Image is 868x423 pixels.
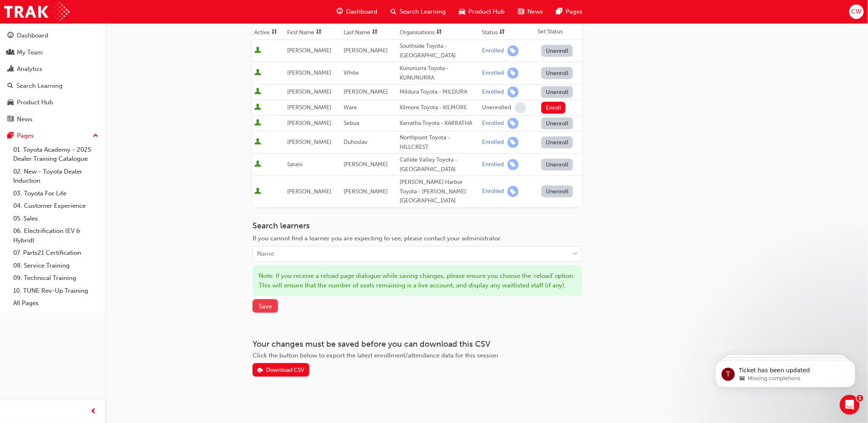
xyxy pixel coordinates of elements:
div: My Team [17,48,43,57]
div: Southside Toyota - [GEOGRAPHIC_DATA] [400,42,479,60]
span: pages-icon [7,132,14,140]
span: learningRecordVerb_NONE-icon [515,102,526,113]
a: pages-iconPages [550,3,589,20]
span: [PERSON_NAME] [344,47,388,54]
a: news-iconNews [511,3,550,20]
span: sorting-icon [316,29,322,36]
div: News [17,115,33,124]
th: Toggle SortBy [286,24,342,40]
div: Dashboard [17,31,48,40]
h3: Search learners [253,221,582,230]
div: Enrolled [482,139,504,146]
span: User is active [254,160,261,169]
a: 06. Electrification (EV & Hybrid) [10,225,102,247]
span: guage-icon [7,32,14,40]
span: learningRecordVerb_ENROLL-icon [508,137,519,148]
button: Pages [3,128,102,143]
span: Dashboard [346,7,377,16]
a: 03. Toyota For Life [10,187,102,200]
span: [PERSON_NAME] [344,188,388,195]
span: Click the button below to export the latest enrollment/attendance data for this session [253,352,498,359]
span: car-icon [459,7,465,17]
button: CW [849,5,864,19]
a: Product Hub [3,95,102,110]
span: Duhoslav [344,139,367,146]
span: 1 [857,395,863,402]
span: Search Learning [400,7,446,16]
div: Enrolled [482,69,504,77]
button: Unenroll [541,136,573,148]
button: Unenroll [541,45,573,57]
iframe: Intercom notifications message [703,343,868,401]
a: News [3,112,102,127]
span: [PERSON_NAME] [344,161,388,168]
span: [PERSON_NAME] [288,69,332,76]
span: sorting-icon [437,29,442,36]
div: Download CSV [266,367,304,374]
div: Northpoint Toyota - HILLCREST [400,133,479,152]
span: people-icon [7,49,14,56]
button: Unenroll [541,186,573,197]
div: Karratha Toyota - KARRATHA [400,119,479,128]
img: Trak [4,2,70,21]
span: download-icon [257,367,263,374]
a: Dashboard [3,28,102,43]
div: Product Hub [17,98,53,107]
iframe: Intercom live chat [840,395,860,415]
span: [PERSON_NAME] [288,188,332,195]
th: Toggle SortBy [253,24,286,40]
span: User is active [254,138,261,146]
span: CW [852,7,862,16]
span: User is active [254,47,261,55]
div: Enrolled [482,47,504,55]
a: car-iconProduct Hub [452,3,511,20]
div: Enrolled [482,88,504,96]
button: Unenroll [541,117,573,129]
button: Save [253,299,278,313]
a: 05. Sales [10,212,102,225]
span: News [527,7,543,16]
span: sorting-icon [500,29,505,36]
div: Pages [17,131,34,141]
span: search-icon [391,7,396,17]
span: [PERSON_NAME] [288,120,332,127]
th: Set Status [536,24,582,40]
span: User is active [254,119,261,127]
span: User is active [254,69,261,77]
span: Product Hub [468,7,505,16]
a: All Pages [10,297,102,310]
span: [PERSON_NAME] [288,139,332,146]
span: car-icon [7,99,14,106]
div: Enrolled [482,161,504,169]
button: Enroll [541,102,566,114]
th: Toggle SortBy [398,24,481,40]
div: Mildura Toyota - MILDURA [400,87,479,97]
button: Download CSV [253,363,309,377]
a: Analytics [3,61,102,77]
a: 02. New - Toyota Dealer Induction [10,165,102,187]
span: Pages [566,7,583,16]
span: learningRecordVerb_ENROLL-icon [508,186,519,197]
span: news-icon [7,116,14,123]
div: Kilmore Toyota - KILMORE [400,103,479,113]
th: Toggle SortBy [342,24,398,40]
div: Search Learning [16,81,63,91]
span: [PERSON_NAME] [288,88,332,95]
a: My Team [3,45,102,60]
button: Unenroll [541,86,573,98]
span: up-icon [93,131,98,141]
span: [PERSON_NAME] [288,104,332,111]
h3: Your changes must be saved before you can download this CSV [253,339,582,349]
span: Ware [344,104,357,111]
a: guage-iconDashboard [330,3,384,20]
span: User is active [254,88,261,96]
a: 09. Technical Training [10,272,102,284]
span: learningRecordVerb_ENROLL-icon [508,159,519,170]
div: Enrolled [482,188,504,195]
a: search-iconSearch Learning [384,3,452,20]
a: 04. Customer Experience [10,200,102,212]
div: Callide Valley Toyota - [GEOGRAPHIC_DATA] [400,155,479,174]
